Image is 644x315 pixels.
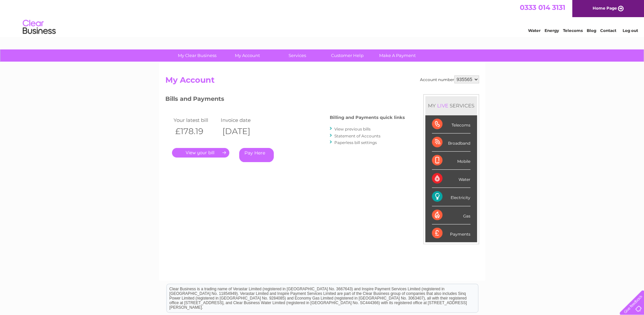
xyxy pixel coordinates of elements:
[334,140,377,145] a: Paperless bill settings
[563,28,583,33] a: Telecoms
[220,49,274,62] a: My Account
[22,17,56,37] img: logo.png
[432,170,470,188] div: Water
[172,125,219,138] th: £178.19
[425,96,477,115] div: MY SERVICES
[528,28,541,33] a: Water
[420,75,479,83] div: Account number
[330,115,405,120] h4: Billing and Payments quick links
[587,28,596,33] a: Blog
[165,75,479,88] h2: My Account
[172,148,229,157] a: .
[600,28,616,33] a: Contact
[370,49,425,62] a: Make A Payment
[334,133,380,138] a: Statement of Accounts
[219,116,266,125] td: Invoice date
[172,116,219,125] td: Your latest bill
[432,133,470,152] div: Broadband
[239,148,274,162] a: Pay Here
[167,4,478,32] div: Clear Business is a trading name of Verastar Limited (registered in [GEOGRAPHIC_DATA] No. 3667643...
[520,3,565,12] a: 0333 014 3131
[165,94,405,106] h3: Bills and Payments
[320,49,375,62] a: Customer Help
[432,115,470,133] div: Telecoms
[436,102,450,109] div: LIVE
[270,49,324,62] a: Services
[334,127,371,131] a: View previous bills
[219,125,266,138] th: [DATE]
[545,28,559,33] a: Energy
[432,188,470,206] div: Electricity
[170,49,224,62] a: My Clear Business
[432,152,470,170] div: Mobile
[432,206,470,224] div: Gas
[432,224,470,242] div: Payments
[622,28,638,33] a: Log out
